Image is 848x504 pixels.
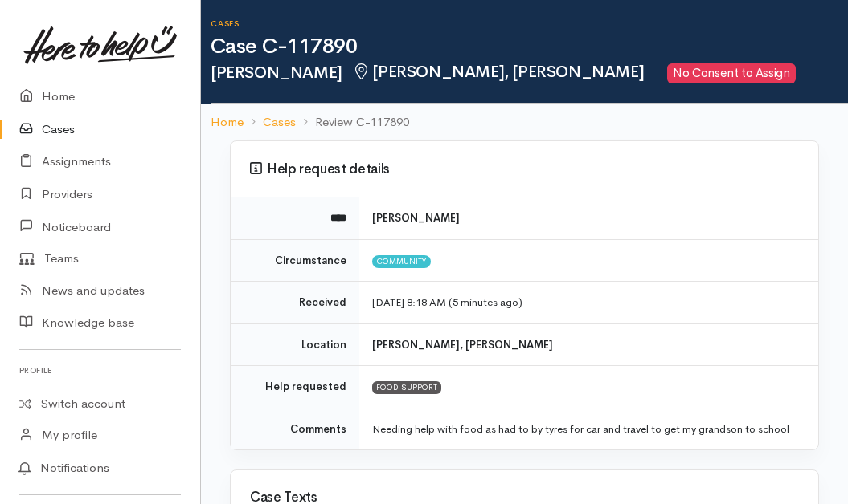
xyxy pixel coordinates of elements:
[231,239,359,282] td: Circumstance
[372,338,553,352] b: [PERSON_NAME], [PERSON_NAME]
[231,366,359,408] td: Help requested
[211,35,848,59] h1: Case C-117890
[211,19,848,28] h6: Cases
[263,113,296,132] a: Cases
[19,360,181,381] h6: Profile
[231,323,359,366] td: Location
[211,63,848,83] h2: [PERSON_NAME]
[231,408,359,449] td: Comments
[359,282,818,324] td: [DATE] 8:18 AM (5 minutes ago)
[231,282,359,324] td: Received
[296,113,409,132] li: Review C-117890
[250,161,799,177] h3: Help request details
[372,255,431,268] span: Community
[359,408,818,449] td: Needing help with food as had to by tyres for car and travel to get my grandson to school
[352,62,644,82] span: [PERSON_NAME], [PERSON_NAME]
[201,104,848,141] nav: breadcrumb
[211,113,244,132] a: Home
[372,381,441,394] div: FOOD SUPPORT
[372,211,460,225] b: [PERSON_NAME]
[667,63,796,83] span: No Consent to Assign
